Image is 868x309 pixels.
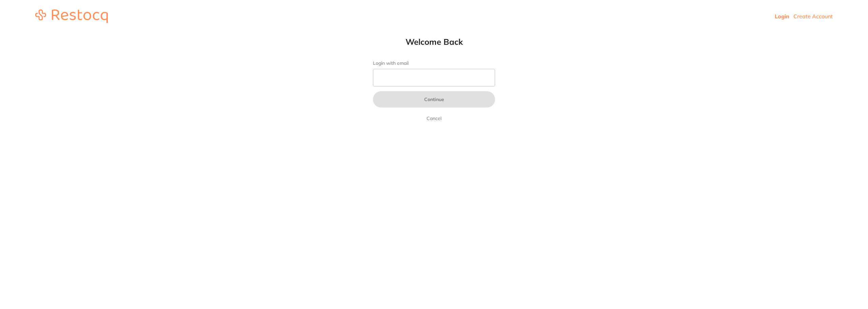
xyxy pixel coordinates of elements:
img: restocq_logo.svg [35,9,108,23]
a: Cancel [425,114,443,122]
a: Login [775,13,789,20]
label: Login with email [373,60,495,66]
h1: Welcome Back [359,37,509,47]
a: Create Account [793,13,833,20]
button: Continue [373,91,495,108]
